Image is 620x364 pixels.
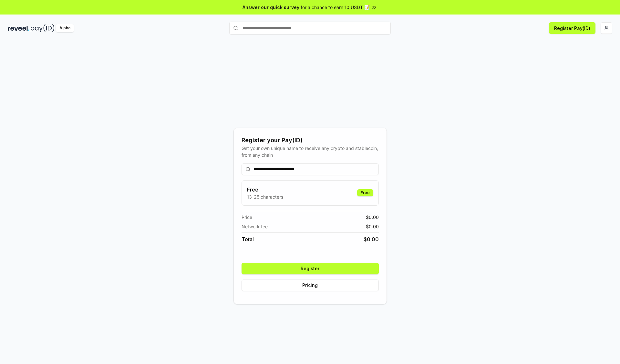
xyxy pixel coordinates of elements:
[364,235,379,243] span: $ 0.00
[357,189,373,196] div: Free
[301,4,370,11] span: for a chance to earn 10 USDT 📝
[242,223,268,230] span: Network fee
[549,22,595,34] button: Register Pay(ID)
[56,24,74,32] div: Alpha
[247,193,283,200] p: 13-25 characters
[247,186,283,193] h3: Free
[242,136,379,145] div: Register your Pay(ID)
[8,24,29,32] img: reveel_dark
[242,214,252,221] span: Price
[243,4,299,11] span: Answer our quick survey
[242,235,254,243] span: Total
[31,24,55,32] img: pay_id
[366,214,379,221] span: $ 0.00
[366,223,379,230] span: $ 0.00
[242,145,379,158] div: Get your own unique name to receive any crypto and stablecoin, from any chain
[242,280,379,291] button: Pricing
[242,263,379,274] button: Register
